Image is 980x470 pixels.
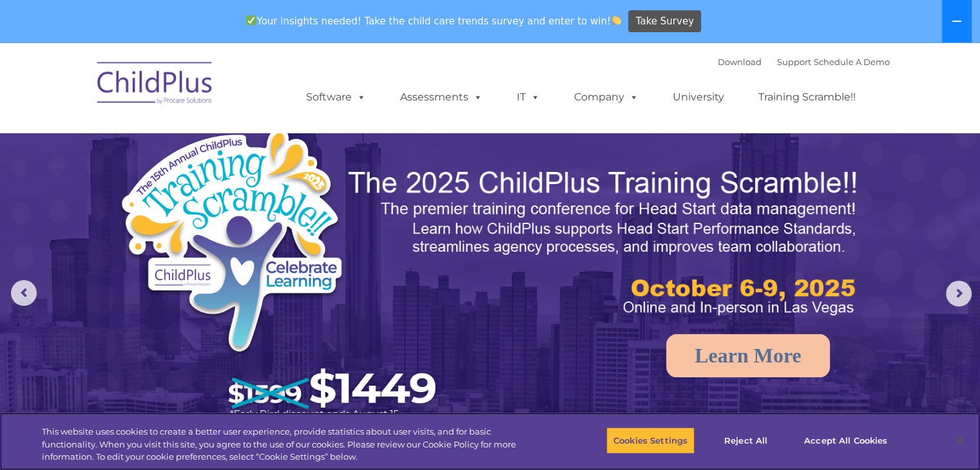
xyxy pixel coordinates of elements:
span: Take Survey [636,10,694,33]
a: Assessments [387,84,495,110]
button: Cookies Settings [606,427,695,454]
a: Download [718,57,762,67]
button: Close [945,426,974,455]
font: | [718,57,890,67]
a: Support [777,57,811,67]
span: Last name [179,85,218,95]
button: Reject All [706,427,786,454]
a: Software [293,84,379,110]
span: Phone number [179,138,234,147]
a: Training Scramble!! [745,84,869,110]
button: Accept All Cookies [797,427,894,454]
a: University [660,84,737,110]
a: Schedule A Demo [814,57,890,67]
a: Company [561,84,651,110]
div: This website uses cookies to create a better user experience, provide statistics about user visit... [42,426,539,464]
a: Learn More [666,334,830,377]
span: Your insights needed! Take the child care trends survey and enter to win! [241,8,627,33]
img: 👏 [611,15,621,25]
img: ✅ [246,15,256,25]
a: Take Survey [628,10,701,33]
a: IT [504,84,553,110]
img: ChildPlus by Procare Solutions [91,53,220,117]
